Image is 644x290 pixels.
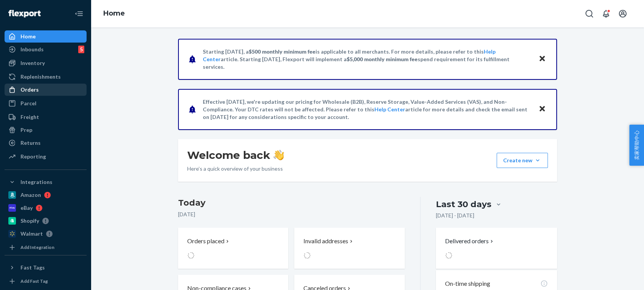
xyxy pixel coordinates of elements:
div: Add Fast Tag [21,278,48,284]
a: Inventory [5,57,87,69]
span: $5,000 monthly minimum fee [347,56,418,62]
button: 卖家帮助中心 [629,125,644,166]
button: Open account menu [615,6,630,21]
div: Freight [21,113,39,121]
a: Shopify [5,215,87,227]
a: Freight [5,111,87,123]
a: Replenishments [5,71,87,83]
div: Prep [21,126,32,134]
div: Walmart [21,230,43,238]
p: Orders placed [187,237,224,246]
p: Invalid addresses [303,237,348,246]
div: Fast Tags [21,264,45,271]
a: Home [103,9,125,17]
div: Shopify [21,217,39,225]
h1: Welcome back [187,148,284,162]
button: Close [537,104,547,115]
div: Last 30 days [436,198,491,210]
a: eBay [5,202,87,214]
a: Prep [5,124,87,136]
div: Returns [21,139,41,147]
button: Fast Tags [5,261,87,274]
div: Orders [21,86,39,93]
button: Delivered orders [445,237,495,246]
div: Add Integration [21,244,54,250]
a: Add Fast Tag [5,277,87,286]
button: Orders placed [178,228,288,269]
button: Create new [497,153,548,168]
a: Amazon [5,189,87,201]
div: Inventory [21,59,45,67]
a: Walmart [5,228,87,240]
button: Open Search Box [582,6,597,21]
div: Parcel [21,100,36,107]
div: Inbounds [21,46,44,53]
p: Effective [DATE], we're updating our pricing for Wholesale (B2B), Reserve Storage, Value-Added Se... [203,98,531,121]
button: Invalid addresses [294,228,404,269]
a: Home [5,30,87,43]
div: Reporting [21,153,46,160]
button: Close Navigation [71,6,87,21]
a: Orders [5,84,87,96]
div: eBay [21,204,33,212]
div: 5 [78,46,84,53]
img: Flexport logo [8,10,41,17]
div: Home [21,33,36,40]
a: Inbounds5 [5,43,87,55]
a: Reporting [5,151,87,163]
p: [DATE] [178,211,405,218]
h3: Today [178,197,405,209]
p: On-time shipping [445,279,490,288]
img: hand-wave emoji [273,150,284,160]
a: Help Center [374,106,405,113]
div: Integrations [21,178,52,186]
button: Open notifications [598,6,614,21]
a: Returns [5,137,87,149]
p: Starting [DATE], a is applicable to all merchants. For more details, please refer to this article... [203,48,531,71]
p: Here’s a quick overview of your business [187,165,284,173]
p: [DATE] - [DATE] [436,212,474,219]
div: Replenishments [21,73,61,81]
div: Amazon [21,191,41,199]
span: $500 monthly minimum fee [249,48,316,55]
button: Close [537,54,547,65]
ol: breadcrumbs [97,3,131,25]
button: Integrations [5,176,87,188]
a: Add Integration [5,243,87,252]
a: Parcel [5,97,87,109]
